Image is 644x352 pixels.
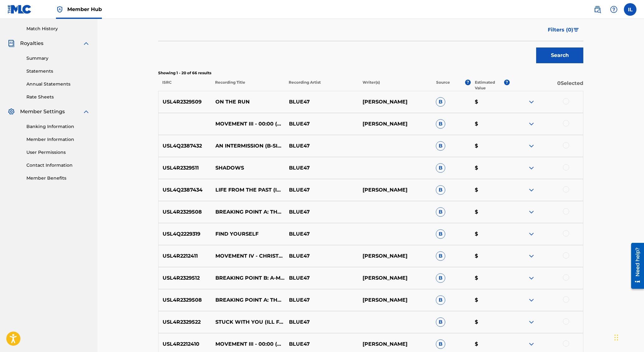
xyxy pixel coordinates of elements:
[471,274,510,282] p: $
[614,328,618,347] div: Drag
[285,340,358,348] p: BLUE47
[613,322,644,352] div: Chat Widget
[471,98,510,106] p: $
[211,296,285,304] p: BREAKING POINT A: THE START (OF HOW IT ALL ENDS)
[26,162,90,169] a: Contact Information
[285,296,358,304] p: BLUE47
[211,120,285,128] p: MOVEMENT III - 00:00 (NITEMARE MIX)
[471,318,510,326] p: $
[624,3,636,16] div: User Menu
[285,252,358,260] p: BLUE47
[158,208,211,216] p: USL4R2329508
[358,296,432,304] p: [PERSON_NAME]
[158,98,211,106] p: USL4R2329509
[211,318,285,326] p: STUCK WITH YOU (ILL FATED)
[471,252,510,260] p: $
[436,339,445,349] span: B
[465,80,471,85] span: ?
[285,142,358,150] p: BLUE47
[67,6,102,13] span: Member Hub
[626,240,644,292] iframe: Resource Center
[211,98,285,106] p: ON THE RUN
[285,120,358,128] p: BLUE47
[536,47,583,63] button: Search
[471,186,510,194] p: $
[528,120,535,128] img: expand
[436,185,445,195] span: B
[211,142,285,150] p: AN INTERMISSION (B-SIDE)
[544,22,583,38] button: Filters (0)
[26,55,90,62] a: Summary
[211,340,285,348] p: MOVEMENT III - 00:00 (NITEMARE MIX)
[436,273,445,283] span: B
[358,80,432,91] p: Writer(s)
[528,274,535,282] img: expand
[158,186,211,194] p: USL4Q2387434
[285,230,358,238] p: BLUE47
[528,296,535,304] img: expand
[285,80,358,91] p: Recording Artist
[436,229,445,239] span: B
[610,6,618,13] img: help
[158,318,211,326] p: USL4R2329522
[285,318,358,326] p: BLUE47
[591,3,604,16] a: Public Search
[211,186,285,194] p: LIFE FROM THE PAST (IN A MEMORY)
[510,80,583,91] p: 0 Selected
[358,186,432,194] p: [PERSON_NAME]
[211,274,285,282] p: BREAKING POINT B: A-MIND A-LIKE
[26,149,90,156] a: User Permissions
[26,94,90,100] a: Rate Sheets
[158,70,583,76] p: Showing 1 - 20 of 66 results
[528,142,535,150] img: expand
[82,40,90,47] img: expand
[211,208,285,216] p: BREAKING POINT A: THE START (OF HOW IT ALL ENDS)
[358,120,432,128] p: [PERSON_NAME]
[574,28,579,32] img: filter
[436,251,445,261] span: B
[528,186,535,194] img: expand
[608,3,620,16] div: Help
[211,252,285,260] p: MOVEMENT IV - CHRISTMAS (MORNING)
[20,108,65,115] span: Member Settings
[26,123,90,130] a: Banking Information
[211,230,285,238] p: FIND YOURSELF
[26,136,90,143] a: Member Information
[158,80,211,91] p: ISRC
[436,80,450,91] p: Source
[528,208,535,216] img: expand
[26,81,90,87] a: Annual Statements
[528,164,535,172] img: expand
[285,164,358,172] p: BLUE47
[436,317,445,327] span: B
[82,108,90,115] img: expand
[158,230,211,238] p: USL4Q2229319
[158,296,211,304] p: USL4R2329508
[285,274,358,282] p: BLUE47
[528,340,535,348] img: expand
[358,340,432,348] p: [PERSON_NAME]
[528,230,535,238] img: expand
[285,98,358,106] p: BLUE47
[211,80,285,91] p: Recording Title
[8,5,32,14] img: MLC Logo
[285,208,358,216] p: BLUE47
[548,26,573,34] span: Filters ( 0 )
[471,208,510,216] p: $
[504,80,510,85] span: ?
[8,108,15,115] img: Member Settings
[436,119,445,129] span: B
[8,40,15,47] img: Royalties
[358,274,432,282] p: [PERSON_NAME]
[358,252,432,260] p: [PERSON_NAME]
[471,340,510,348] p: $
[475,80,504,91] p: Estimated Value
[471,142,510,150] p: $
[26,25,90,32] a: Match History
[158,274,211,282] p: USL4R2329512
[471,230,510,238] p: $
[158,252,211,260] p: USL4R2212411
[528,252,535,260] img: expand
